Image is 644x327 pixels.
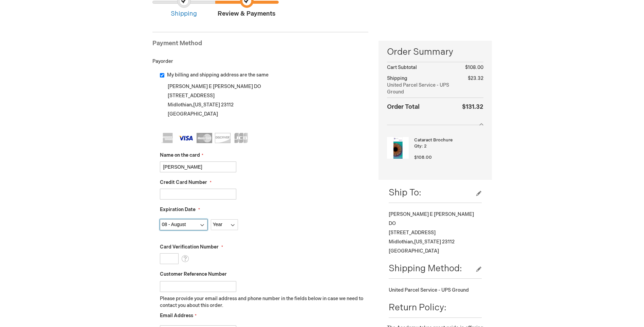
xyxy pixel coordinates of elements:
[424,143,427,149] span: 2
[160,82,369,128] div: [PERSON_NAME] E [PERSON_NAME] DO [STREET_ADDRESS] Midlothian , 23112 [GEOGRAPHIC_DATA]
[160,152,200,158] span: Name on the card
[387,102,420,111] strong: Order Total
[160,207,196,212] span: Expiration Date
[387,62,460,73] th: Cart Subtotal
[160,313,193,319] span: Email Address
[465,65,483,70] span: $108.00
[387,82,460,96] span: United Parcel Service - UPS Ground
[193,102,220,108] span: [US_STATE]
[160,133,176,143] img: American Express
[160,244,219,250] span: Card Verification Number
[462,103,483,110] span: $131.32
[468,75,483,81] span: $23.32
[152,39,369,51] div: Payment Method
[414,155,432,160] span: $108.00
[414,137,481,143] strong: Cataract Brochure
[389,263,462,274] span: Shipping Method:
[152,58,173,64] span: Payorder
[389,287,469,293] span: United Parcel Service - UPS Ground
[387,75,407,81] span: Shipping
[389,210,481,256] div: [PERSON_NAME] E [PERSON_NAME] DO [STREET_ADDRESS] Midlothian , 23112 [GEOGRAPHIC_DATA]
[233,133,249,143] img: JCB
[167,72,269,78] span: My billing and shipping address are the same
[160,271,227,277] span: Customer Reference Number
[389,303,446,313] span: Return Policy:
[178,133,194,143] img: Visa
[160,179,207,185] span: Credit Card Number
[387,46,483,62] span: Order Summary
[387,137,409,159] img: Cataract Brochure
[160,253,179,264] input: Card Verification Number
[160,189,236,200] input: Credit Card Number
[414,143,422,149] span: Qty
[215,133,231,143] img: Discover
[197,133,212,143] img: MasterCard
[160,295,369,309] p: Please provide your email address and phone number in the fields below in case we need to contact...
[414,239,441,245] span: [US_STATE]
[389,188,421,198] span: Ship To:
